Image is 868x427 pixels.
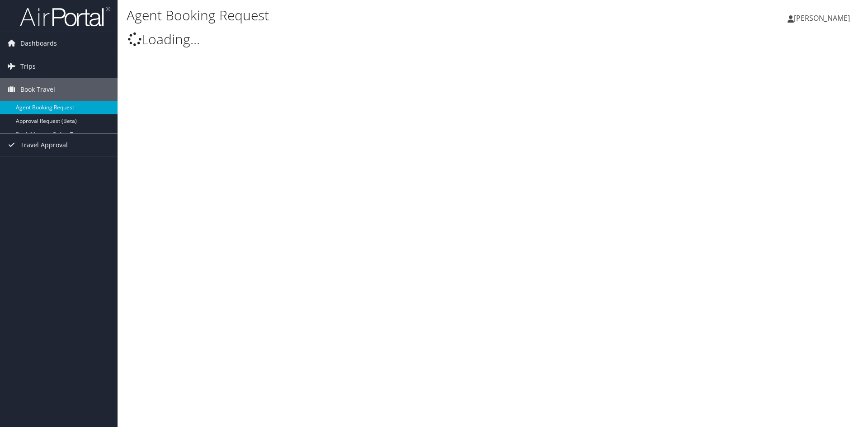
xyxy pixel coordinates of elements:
span: [PERSON_NAME] [794,13,850,23]
span: Travel Approval [20,134,68,156]
span: Dashboards [20,32,57,55]
img: airportal-logo.png [20,6,110,27]
a: [PERSON_NAME] [788,5,859,32]
span: Book Travel [20,78,55,101]
h1: Agent Booking Request [127,6,615,25]
span: Trips [20,55,36,78]
span: Loading... [128,30,200,48]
